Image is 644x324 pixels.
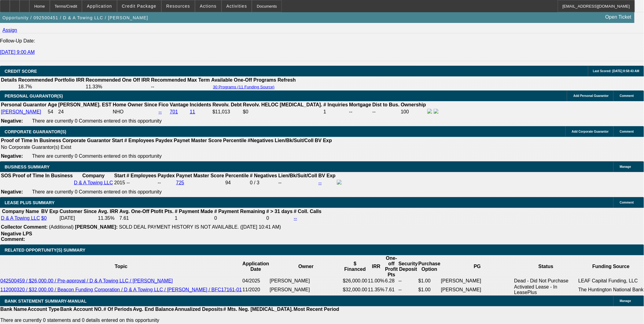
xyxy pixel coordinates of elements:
[2,15,148,20] span: Opportunity / 092500451 / D & A Towing LLC / [PERSON_NAME]
[1,102,46,107] b: Personal Guarantor
[349,102,371,107] b: Mortgage
[85,84,150,90] td: 11.33%
[211,84,277,90] button: 30 Programs (11 Funding Source)
[250,173,277,178] b: # Negatives
[2,28,17,33] a: Assign
[117,0,161,12] button: Credit Package
[349,109,372,115] td: --
[120,209,174,214] b: Avg. One-Off Ptofit Pts.
[82,0,116,12] button: Application
[398,278,418,284] td: --
[343,255,368,278] th: $ Financed
[1,224,48,230] b: Collector Comment:
[514,255,578,278] th: Status
[243,109,323,115] td: $0
[441,255,514,278] th: PG
[200,4,217,9] span: Actions
[401,102,426,107] b: Ownership
[49,224,74,230] span: (Additional)
[620,201,634,204] span: Comment
[343,284,368,296] td: $32,000.00
[1,231,32,242] b: Negative LPS Comment:
[176,180,184,185] a: 725
[74,180,113,185] a: D & A Towing LLC
[98,209,118,214] b: Avg. IRR
[58,102,112,107] b: [PERSON_NAME]. EST
[5,69,37,74] span: CREDIT SCORE
[1,118,23,123] b: Negative:
[41,215,47,221] a: $0
[87,4,112,9] span: Application
[572,130,609,133] span: Add Corporate Guarantor
[278,179,318,186] td: --
[514,278,578,284] td: Dead - Did Not Purchase
[159,102,169,107] b: Fico
[5,299,86,304] span: BANK STATEMENT SUMMARY-MANUAL
[114,173,125,178] b: Start
[222,0,252,12] button: Activities
[119,224,281,230] span: SOLD DEAL PAYMENT HISTORY IS NOT AVAILABLE. ([DATE] 10:41 AM)
[151,77,210,83] th: Recommended Max Term
[578,284,644,296] td: The Huntington National Bank
[166,4,190,9] span: Resources
[578,255,644,278] th: Funding Source
[418,255,441,278] th: Purchase Option
[211,77,277,83] th: Available One-Off Programs
[225,173,248,178] b: Percentile
[278,173,317,178] b: Lien/Bk/Suit/Coll
[119,215,174,221] td: 7.61
[58,109,112,115] td: 24
[62,138,111,143] b: Corporate Guarantor
[212,102,242,107] b: Revolv. Debt
[159,109,162,114] a: --
[112,109,158,115] td: NHO
[0,278,173,283] a: 042500459 / $26,000.00 / Pre-approval / D & A Towing LLC / [PERSON_NAME]
[176,173,224,178] b: Paynet Master Score
[368,284,385,296] td: 11.35%
[225,180,248,186] div: 94
[323,109,348,115] td: 1
[0,318,339,323] p: There are currently 0 statements and 0 details entered on this opportunity
[174,138,222,143] b: Paynet Master Score
[275,138,314,143] b: Lien/Bk/Suit/Coll
[174,306,223,312] th: Annualized Deposits
[133,306,175,312] th: Avg. End Balance
[59,215,97,221] td: [DATE]
[212,109,242,115] td: $11,013
[242,255,269,278] th: Application Date
[114,179,126,186] td: 2015
[47,109,57,115] td: 54
[242,278,269,284] td: 04/2025
[294,209,322,214] b: # Coll. Calls
[514,284,578,296] td: Activated Lease - In LeasePlus
[385,255,398,278] th: One-off Profit Pts
[385,284,398,296] td: 7.61
[418,278,441,284] td: $1.00
[124,138,154,143] b: # Employees
[323,102,348,107] b: # Inquiries
[1,215,40,221] a: D & A Towing LLC
[226,4,247,9] span: Activities
[1,173,12,179] th: SOS
[398,255,418,278] th: Security Deposit
[620,299,631,303] span: Manage
[1,144,335,150] td: No Corporate Guarantor(s) Exist
[223,306,293,312] th: # Mts. Neg. [MEDICAL_DATA].
[41,209,58,214] b: BV Exp
[18,84,85,90] td: 18.7%
[250,180,277,186] div: 0 / 3
[5,200,55,205] span: LEASE PLUS SUMMARY
[248,138,274,143] b: #Negatives
[18,77,85,83] th: Recommended Portfolio IRR
[1,189,23,194] b: Negative:
[1,153,23,159] b: Negative:
[434,109,439,114] img: linkedin-icon.png
[127,173,156,178] b: # Employees
[32,153,162,159] span: There are currently 0 Comments entered on this opportunity
[398,284,418,296] td: --
[318,173,336,178] b: BV Exp
[315,138,332,143] b: BV Exp
[98,215,119,221] td: 11.35%
[156,138,173,143] b: Paydex
[5,129,66,134] span: CORPORATE GUARANTOR(S)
